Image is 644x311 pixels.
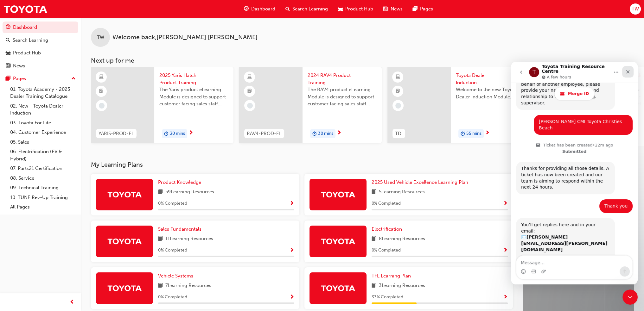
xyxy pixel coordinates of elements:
[461,130,465,138] span: duration-icon
[5,156,104,210] div: You’ll get replies here and in your email:✉️[PERSON_NAME][EMAIL_ADDRESS][PERSON_NAME][DOMAIN_NAME...
[372,294,403,301] span: 33 % Completed
[333,3,378,16] a: car-iconProduct Hub
[10,207,15,212] button: Emoji picker
[158,200,187,207] span: 0 % Completed
[290,246,294,254] button: Show Progress
[8,147,78,164] a: 06. Electrification (EV & Hybrid)
[372,273,411,279] span: TFL Learning Plan
[3,60,78,72] a: News
[158,294,187,301] span: 0 % Completed
[372,226,402,232] span: Electrification
[6,38,10,43] span: search-icon
[456,86,525,100] span: Welcome to the new Toyota Dealer Induction Module.
[165,235,213,243] span: 11 Learning Resources
[3,2,48,16] img: Trak
[244,5,249,13] span: guage-icon
[622,289,638,305] iframe: Intercom live chat
[8,84,78,101] a: 01. Toyota Academy - 2025 Dealer Training Catalogue
[158,188,163,196] span: book-icon
[312,130,317,138] span: duration-icon
[165,188,214,196] span: 59 Learning Resources
[71,75,76,83] span: up-icon
[456,72,525,86] span: Toyota Dealer Induction
[396,87,400,96] span: booktick-icon
[8,164,78,173] a: 07. Parts21 Certification
[159,86,228,108] span: The Yaris product eLearning Module is designed to support customer facing sales staff with introd...
[420,5,433,13] span: Pages
[99,103,105,109] span: learningRecordVerb_NONE-icon
[372,179,468,185] span: 2025 Used Vehicle Excellence Learning Plan
[372,226,405,233] a: Electrification
[372,247,401,254] span: 0 % Completed
[164,130,169,138] span: duration-icon
[379,235,425,243] span: 8 Learning Resources
[112,34,258,41] span: Welcome back , [PERSON_NAME] [PERSON_NAME]
[280,3,333,16] a: search-iconSearch Learning
[158,273,193,279] span: Vehicle Systems
[170,130,185,137] span: 30 mins
[290,200,294,208] button: Show Progress
[3,20,78,73] button: DashboardSearch LearningProduct HubNews
[158,179,201,185] span: Product Knowledge
[8,128,78,137] a: 04. Customer Experience
[158,179,204,186] a: Product Knowledge
[308,86,377,108] span: The RAV4 product eLearning Module is designed to support customer facing sales staff with introdu...
[158,226,204,233] a: Sales Fundamentals
[6,50,10,56] span: car-icon
[290,248,294,253] span: Show Progress
[247,87,252,96] span: booktick-icon
[379,282,425,290] span: 3 Learning Resources
[3,34,78,46] a: Search Learning
[13,49,41,57] div: Product Hub
[3,22,78,33] a: Dashboard
[318,130,333,137] span: 30 mins
[6,63,10,69] span: news-icon
[159,72,228,86] span: 2025 Yaris Hatch Product Training
[158,282,163,290] span: book-icon
[308,72,377,86] span: 2024 RAV4 Product Training
[378,3,408,16] a: news-iconNews
[107,189,142,200] img: Trak
[372,235,376,243] span: book-icon
[158,272,196,280] a: Vehicle Systems
[503,246,508,254] button: Show Progress
[99,73,104,81] span: learningResourceType_ELEARNING-icon
[383,5,388,13] span: news-icon
[395,103,401,109] span: learningRecordVerb_NONE-icon
[10,173,96,190] b: [PERSON_NAME][EMAIL_ADDRESS][PERSON_NAME][DOMAIN_NAME]
[165,282,211,290] span: 7 Learning Resources
[345,5,373,13] span: Product Hub
[372,188,376,196] span: book-icon
[13,37,48,44] div: Search Learning
[379,188,425,196] span: 5 Learning Resources
[485,130,490,136] span: next-icon
[372,282,376,290] span: book-icon
[109,205,119,215] button: Send a message…
[13,62,25,70] div: News
[503,201,508,207] span: Show Progress
[99,87,104,96] span: booktick-icon
[321,236,355,247] img: Trak
[387,67,530,143] a: TDIToyota Dealer InductionWelcome to the new Toyota Dealer Induction Module.duration-icon55 mins
[20,207,25,212] button: Gif picker
[6,76,10,82] span: pages-icon
[8,202,78,212] a: All Pages
[630,3,641,15] button: TW
[321,189,355,200] img: Trak
[107,283,142,294] img: Trak
[290,201,294,207] span: Show Progress
[188,130,193,136] span: next-icon
[158,247,187,254] span: 0 % Completed
[8,101,78,118] a: 02. New - Toyota Dealer Induction
[503,293,508,301] button: Show Progress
